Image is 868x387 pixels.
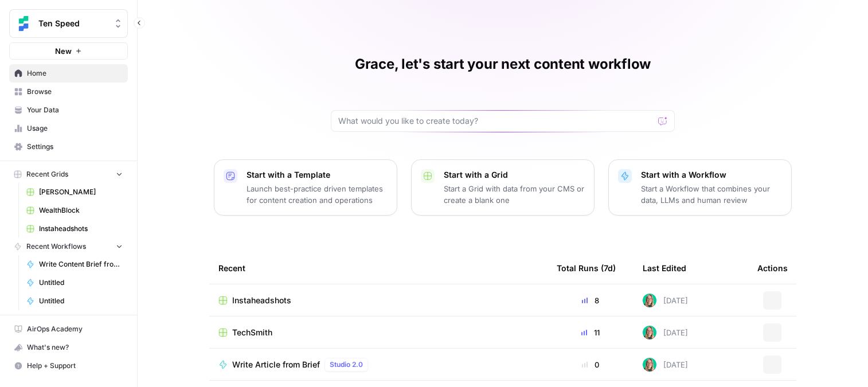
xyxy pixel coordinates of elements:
p: Start a Workflow that combines your data, LLMs and human review [641,183,782,206]
a: AirOps Academy [9,320,128,338]
button: Start with a GridStart a Grid with data from your CMS or create a blank one [411,159,595,216]
div: Last Edited [643,252,686,284]
span: Write Article from Brief [232,359,320,370]
img: clj2pqnt5d80yvglzqbzt3r6x08a [643,294,656,307]
a: Instaheadshots [21,220,128,238]
div: Actions [757,252,788,284]
span: Write Content Brief from Keyword [DEV] [39,259,123,269]
span: AirOps Academy [27,324,123,334]
span: [PERSON_NAME] [39,187,123,197]
p: Start with a Grid [444,169,585,181]
a: Untitled [21,292,128,310]
span: Your Data [27,105,123,115]
span: Recent Workflows [26,241,86,252]
div: Total Runs (7d) [557,252,616,284]
span: WealthBlock [39,205,123,216]
div: What's new? [10,339,127,356]
span: Studio 2.0 [330,359,363,370]
div: [DATE] [643,358,688,372]
a: Instaheadshots [218,295,538,306]
button: Workspace: Ten Speed [9,9,128,38]
button: Start with a TemplateLaunch best-practice driven templates for content creation and operations [214,159,397,216]
span: TechSmith [232,327,272,338]
h1: Grace, let's start your next content workflow [355,55,651,73]
span: Usage [27,123,123,134]
button: New [9,42,128,60]
span: Untitled [39,277,123,288]
a: Usage [9,119,128,138]
button: Help + Support [9,357,128,375]
a: Your Data [9,101,128,119]
a: Write Article from BriefStudio 2.0 [218,358,538,372]
input: What would you like to create today? [338,115,654,127]
a: TechSmith [218,327,538,338]
span: Ten Speed [38,18,108,29]
div: 0 [557,359,624,370]
div: [DATE] [643,326,688,339]
span: New [55,45,72,57]
p: Launch best-practice driven templates for content creation and operations [247,183,388,206]
a: Settings [9,138,128,156]
button: Start with a WorkflowStart a Workflow that combines your data, LLMs and human review [608,159,792,216]
p: Start a Grid with data from your CMS or create a blank one [444,183,585,206]
span: Home [27,68,123,79]
span: Instaheadshots [232,295,291,306]
span: Browse [27,87,123,97]
div: [DATE] [643,294,688,307]
a: Write Content Brief from Keyword [DEV] [21,255,128,273]
div: 11 [557,327,624,338]
span: Settings [27,142,123,152]
span: Help + Support [27,361,123,371]
button: Recent Grids [9,166,128,183]
span: Recent Grids [26,169,68,179]
a: Untitled [21,273,128,292]
img: clj2pqnt5d80yvglzqbzt3r6x08a [643,326,656,339]
div: Recent [218,252,538,284]
img: clj2pqnt5d80yvglzqbzt3r6x08a [643,358,656,372]
a: [PERSON_NAME] [21,183,128,201]
p: Start with a Template [247,169,388,181]
div: 8 [557,295,624,306]
a: Home [9,64,128,83]
span: Instaheadshots [39,224,123,234]
span: Untitled [39,296,123,306]
p: Start with a Workflow [641,169,782,181]
button: What's new? [9,338,128,357]
button: Recent Workflows [9,238,128,255]
img: Ten Speed Logo [13,13,34,34]
a: Browse [9,83,128,101]
a: WealthBlock [21,201,128,220]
